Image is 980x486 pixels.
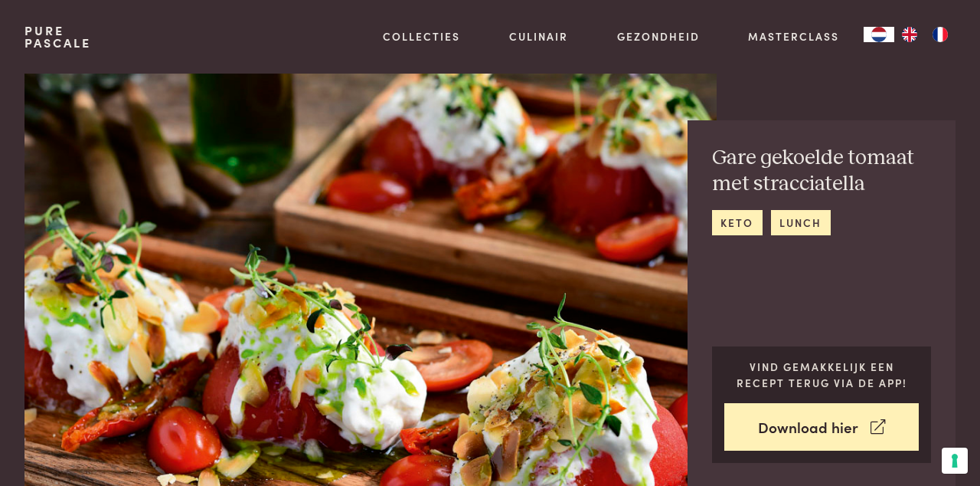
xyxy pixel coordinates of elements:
a: keto [712,210,763,235]
button: Uw voorkeuren voor toestemming voor trackingtechnologieën [942,448,968,474]
a: EN [894,27,925,42]
a: Masterclass [748,28,839,44]
a: Download hier [724,403,920,452]
p: Vind gemakkelijk een recept terug via de app! [724,359,920,390]
a: FR [925,27,955,42]
a: lunch [771,210,831,235]
ul: Language list [894,27,955,42]
aside: Language selected: Nederlands [864,27,955,42]
a: Gezondheid [617,28,700,44]
div: Language [864,27,894,42]
a: Culinair [509,28,568,44]
h2: Gare gekoelde tomaat met stracciatella [712,145,931,198]
a: PurePascale [24,25,91,49]
a: NL [864,27,894,42]
a: Collecties [383,28,460,44]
